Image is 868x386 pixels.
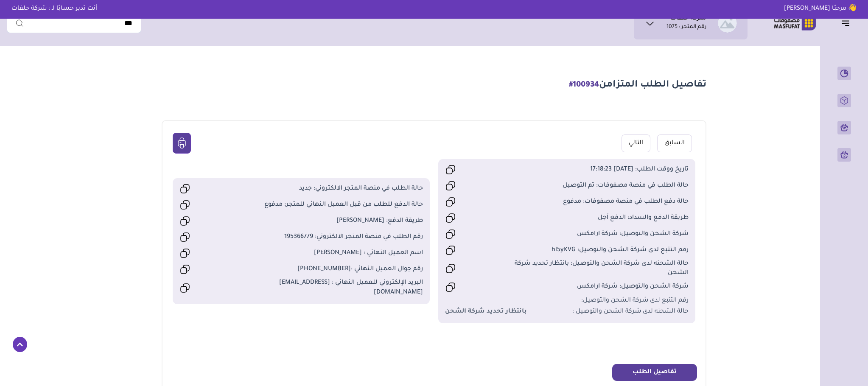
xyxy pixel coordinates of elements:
[572,307,689,316] span: حالة الشحنه لدى شركة الشحن والتوصيل :
[5,4,104,14] p: أنت تدير حسابًا لـ : شركة حلقات
[718,14,737,33] img: شركة حلقات
[506,282,688,291] span: شركة الشحن والتوصيل: شركة ارامكس
[581,296,689,305] span: رقم التتبع لدى شركة الشحن والتوصيل:
[657,134,692,152] a: السابق
[506,165,688,174] span: تاريخ ووقت الطلب: [DATE] 17:18:23
[622,134,650,152] a: التالي
[569,81,599,90] span: #100934
[241,216,423,226] span: طريقة الدفع: [PERSON_NAME]
[778,4,863,14] p: 👋 مرحبًا [PERSON_NAME]
[241,232,423,242] span: رقم الطلب في منصة المتجر الالكتروني: 195366779
[241,265,423,274] span: رقم جوال العميل النهائي :
[670,15,706,23] h1: شركة حلقات
[241,278,423,297] span: البريد الإلكتروني للعميل النهائي : [EMAIL_ADDRESS][DOMAIN_NAME]
[506,197,688,207] span: حالة دفع الطلب في منصة مصفوفات: مدفوع
[506,246,688,255] span: رقم التتبع لدى شركة الشحن والتوصيل: hl5yKVG
[569,78,706,92] h1: تفاصيل الطلب المتزامن
[506,259,688,278] span: حالة الشحنه لدى شركة الشحن والتوصيل: بانتظار تحديد شركة الشحن
[768,15,822,31] img: Logo
[241,200,423,210] span: حالة الدفع للطلب من قبل العميل النهائي للمتجر: مدفوع
[241,249,423,258] span: اسم العميل النهائي : [PERSON_NAME]
[506,229,688,239] span: شركة الشحن والتوصيل: شركة ارامكس
[445,307,527,316] strong: بانتظار تحديد شركة الشحن
[241,184,423,193] span: حالة الطلب في منصة المتجر الالكتروني: جديد
[666,23,706,32] p: رقم المتجر : 1075
[506,213,688,223] span: طريقة الدفع والسداد: الدفع آجل
[612,364,697,381] button: تفاصيل الطلب
[297,266,351,273] span: [PHONE_NUMBER]
[506,181,688,190] span: حالة الطلب في منصة مصفوفات: تم التوصيل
